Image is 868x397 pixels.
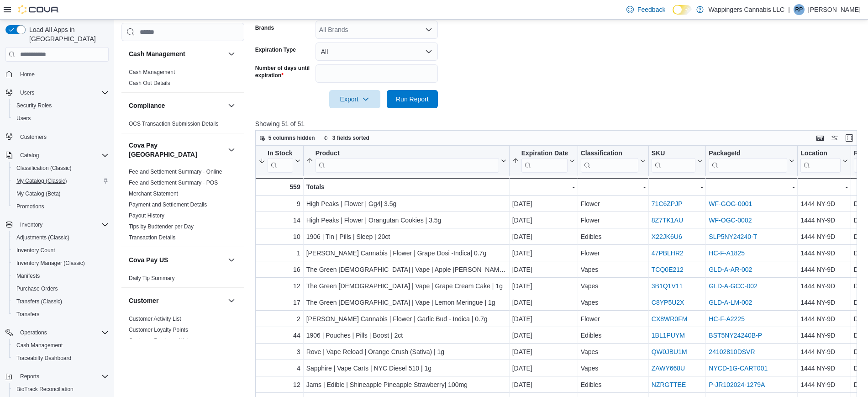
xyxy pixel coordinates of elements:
[226,144,237,155] button: Cova Pay [GEOGRAPHIC_DATA]
[521,149,567,173] div: Expiration Date
[258,199,300,210] div: 9
[512,215,574,226] div: [DATE]
[512,265,574,275] div: [DATE]
[256,132,319,143] button: 5 columns hidden
[16,298,62,305] span: Transfers (Classic)
[709,283,758,290] a: GLD-A-GCC-002
[800,232,847,243] div: 1444 NY-9D
[829,132,840,143] button: Display options
[13,353,109,364] span: Traceabilty Dashboard
[306,281,506,292] div: The Green [DEMOGRAPHIC_DATA] | Vape | Grape Cream Cake | 1g
[709,233,757,241] a: SLP5NY24240-T
[16,272,40,280] span: Manifests
[580,149,645,173] button: Classification
[580,232,645,243] div: Edibles
[258,265,300,275] div: 16
[129,337,196,344] span: Customer Purchase History
[800,265,847,275] div: 1444 NY-9D
[306,265,506,275] div: The Green [DEMOGRAPHIC_DATA] | Vape | Apple [PERSON_NAME] | 1g
[129,296,224,305] button: Customer
[16,285,58,292] span: Purchase Orders
[16,219,109,230] span: Inventory
[129,326,188,333] span: Customer Loyalty Points
[129,168,222,175] span: Fee and Settlement Summary - Online
[9,339,112,352] button: Cash Management
[580,281,645,292] div: Vapes
[13,175,109,186] span: My Catalog (Classic)
[13,340,66,351] a: Cash Management
[709,266,752,274] a: GLD-A-AR-002
[512,347,574,358] div: [DATE]
[13,175,71,186] a: My Catalog (Classic)
[129,234,175,241] a: Transaction Details
[13,309,109,320] span: Transfers
[13,384,109,395] span: BioTrack Reconciliation
[20,221,42,228] span: Inventory
[16,342,63,349] span: Cash Management
[580,380,645,391] div: Edibles
[20,329,47,336] span: Operations
[800,281,847,292] div: 1444 NY-9D
[800,199,847,210] div: 1444 NY-9D
[306,149,506,173] button: Product
[13,258,89,269] a: Inventory Manager (Classic)
[16,234,69,241] span: Adjustments (Classic)
[800,149,840,173] div: Location
[129,296,158,305] h3: Customer
[129,180,218,186] a: Fee and Settlement Summary - POS
[652,316,688,323] a: CX8WR0FM
[306,330,506,341] div: 1906 | Pouches | Pills | Boost | 2ct
[16,190,61,197] span: My Catalog (Beta)
[16,219,46,230] button: Inventory
[13,232,73,243] a: Adjustments (Classic)
[306,248,506,259] div: [PERSON_NAME] Cannabis | Flower | Grape Dosi -Indica| 0.7g
[512,363,574,374] div: [DATE]
[673,15,673,15] span: Dark Mode
[800,314,847,325] div: 1444 NY-9D
[9,200,112,213] button: Promotions
[9,257,112,270] button: Inventory Manager (Classic)
[226,254,237,265] button: Cova Pay US
[16,327,51,338] button: Operations
[258,232,300,243] div: 10
[13,163,109,174] span: Classification (Classic)
[226,48,237,59] button: Cash Management
[16,87,38,98] button: Users
[16,150,109,161] span: Catalog
[258,181,300,192] div: 559
[20,152,39,159] span: Catalog
[129,338,196,344] a: Customer Purchase History
[652,299,684,307] a: C8YP5U2X
[329,90,380,108] button: Export
[20,71,35,78] span: Home
[129,316,181,322] a: Customer Activity List
[258,297,300,308] div: 17
[129,191,178,197] a: Merchant Statement
[306,297,506,308] div: The Green [DEMOGRAPHIC_DATA] | Vape | Lemon Meringue | 1g
[268,149,293,158] div: In Stock Qty
[800,149,847,173] button: Location
[16,311,39,318] span: Transfers
[13,245,109,256] span: Inventory Count
[306,347,506,358] div: Rove | Vape Reload | Orange Crush (Sativa) | 1g
[9,244,112,257] button: Inventory Count
[258,347,300,358] div: 3
[794,4,805,15] div: Ripal Patel
[9,295,112,308] button: Transfers (Classic)
[13,232,109,243] span: Adjustments (Classic)
[800,297,847,308] div: 1444 NY-9D
[16,247,55,254] span: Inventory Count
[2,326,112,339] button: Operations
[268,149,293,173] div: In Stock Qty
[129,275,175,281] a: Daily Tip Summary
[258,330,300,341] div: 44
[652,381,686,389] a: NZRGTTEE
[129,141,224,159] button: Cova Pay [GEOGRAPHIC_DATA]
[2,86,112,99] button: Users
[306,215,506,226] div: High Peaks | Flower | Orangutan Cookies | 3.5g
[16,203,44,210] span: Promotions
[13,163,75,174] a: Classification (Classic)
[580,297,645,308] div: Vapes
[709,149,794,173] button: PackageId
[13,113,109,124] span: Users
